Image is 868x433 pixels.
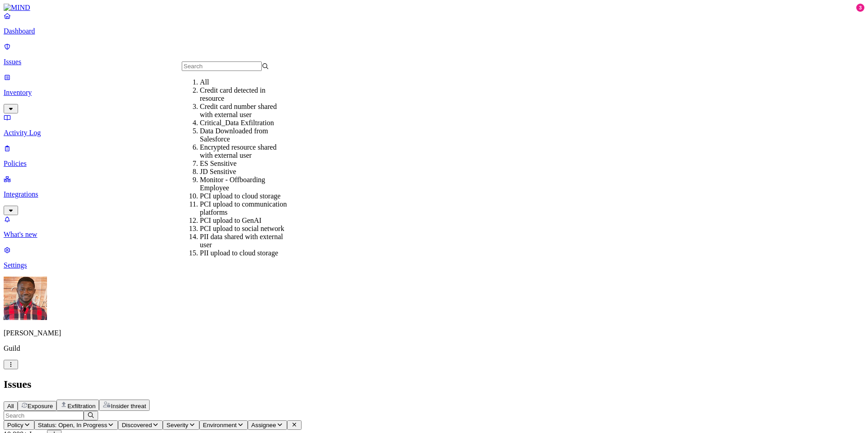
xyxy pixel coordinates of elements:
p: Dashboard [4,27,864,35]
p: Integrations [4,190,864,198]
span: All [7,403,14,409]
a: Policies [4,144,864,168]
input: Search [182,61,262,71]
p: Policies [4,160,864,168]
div: PCI upload to social network [200,225,287,233]
div: Credit card detected in resource [200,86,287,103]
input: Search [4,411,84,420]
a: What's new [4,215,864,239]
h2: Issues [4,378,864,391]
span: Status: Open, In Progress [38,422,107,428]
div: Encrypted resource shared with external user [200,143,287,160]
p: What's new [4,231,864,239]
a: Settings [4,246,864,269]
a: Integrations [4,175,864,214]
span: Exfiltration [67,403,95,409]
div: PCI upload to GenAI [200,216,287,225]
p: Settings [4,261,864,269]
a: MIND [4,4,864,12]
div: PCI upload to communication platforms [200,200,287,216]
p: [PERSON_NAME] [4,329,864,337]
a: Activity Log [4,113,864,137]
div: PCI upload to cloud storage [200,192,287,200]
span: Exposure [28,403,53,409]
div: All [200,78,287,86]
span: Insider threat [111,403,146,409]
span: Discovered [122,422,152,428]
div: ES Sensitive [200,160,287,168]
span: Assignee [251,422,276,428]
div: Credit card number shared with external user [200,103,287,119]
p: Guild [4,344,864,353]
p: Issues [4,58,864,66]
div: Data Downloaded from Salesforce [200,127,287,143]
img: MIND [4,4,30,12]
a: Issues [4,42,864,66]
div: Monitor - Offboarding Employee [200,176,287,192]
p: Inventory [4,89,864,97]
a: Dashboard [4,12,864,35]
span: Policy [7,422,24,428]
span: Severity [166,422,188,428]
img: Charles Sawadogo [4,277,47,320]
div: PII upload to cloud storage [200,249,287,257]
div: 3 [856,4,864,12]
span: Environment [203,422,237,428]
div: JD Sensitive [200,168,287,176]
div: PII data shared with external user [200,233,287,249]
a: Inventory [4,73,864,112]
div: Critical_Data Exfiltration [200,119,287,127]
p: Activity Log [4,129,864,137]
